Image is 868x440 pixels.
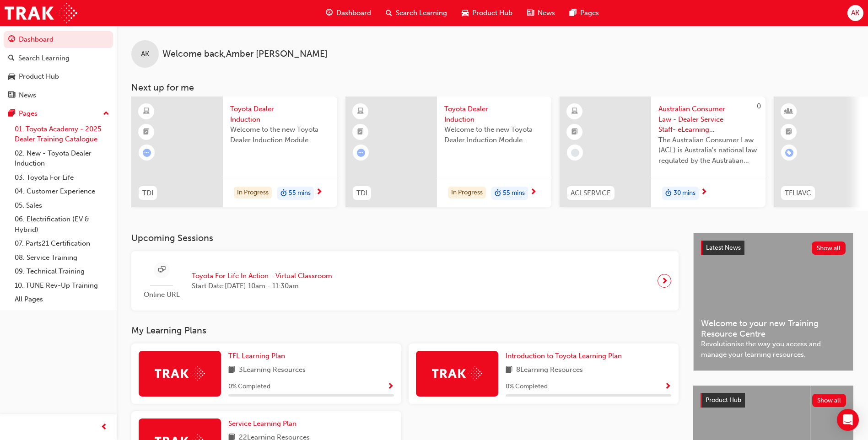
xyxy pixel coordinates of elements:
span: Product Hub [706,396,741,404]
a: Latest NewsShow all [701,241,846,255]
span: 55 mins [289,188,311,199]
a: car-iconProduct Hub [454,4,520,22]
img: Trak [155,366,205,381]
a: news-iconNews [520,4,562,22]
div: Pages [19,108,38,119]
span: booktick-icon [357,126,364,138]
span: Australian Consumer Law - Dealer Service Staff- eLearning Module [658,104,758,135]
span: Show Progress [387,383,394,391]
span: booktick-icon [571,126,578,138]
button: AK [847,5,863,21]
a: Online URLToyota For Life In Action - Virtual ClassroomStart Date:[DATE] 10am - 11:30am [139,258,671,304]
h3: My Learning Plans [131,325,679,336]
div: Search Learning [18,53,70,64]
span: sessionType_ONLINE_URL-icon [158,264,165,276]
img: Trak [432,366,482,381]
a: Product Hub [4,68,113,85]
div: Product Hub [19,71,59,82]
span: 3 Learning Resources [239,365,306,376]
div: In Progress [234,187,272,199]
span: car-icon [8,73,15,81]
a: 08. Service Training [11,251,113,265]
a: 03. Toyota For Life [11,171,113,185]
h3: Next up for me [117,82,868,93]
a: 05. Sales [11,199,113,213]
span: news-icon [8,91,15,100]
span: next-icon [661,274,668,287]
span: duration-icon [495,188,501,199]
a: guage-iconDashboard [318,4,378,22]
span: News [538,8,555,18]
span: duration-icon [665,188,672,199]
button: Pages [4,105,113,122]
span: next-icon [316,188,323,197]
span: guage-icon [8,36,15,44]
span: Online URL [139,290,184,300]
span: 0 % Completed [506,381,548,392]
span: Latest News [706,244,741,252]
a: Product HubShow all [701,393,846,408]
span: 55 mins [503,188,525,199]
span: booktick-icon [143,126,150,138]
span: TDI [142,188,153,199]
span: car-icon [462,7,469,19]
span: learningResourceType_ELEARNING-icon [357,106,364,118]
a: pages-iconPages [562,4,606,22]
span: up-icon [103,108,109,120]
button: Show Progress [664,381,671,392]
span: Product Hub [472,8,512,18]
span: Search Learning [396,8,447,18]
a: Introduction to Toyota Learning Plan [506,351,625,361]
a: 10. TUNE Rev-Up Training [11,279,113,293]
span: Welcome back , Amber [PERSON_NAME] [162,49,328,59]
a: All Pages [11,292,113,306]
a: search-iconSearch Learning [378,4,454,22]
div: Open Intercom Messenger [837,409,859,431]
span: Pages [580,8,599,18]
a: Dashboard [4,31,113,48]
span: guage-icon [326,7,333,19]
span: AK [851,8,859,18]
span: learningRecordVerb_NONE-icon [571,149,579,157]
div: News [19,90,36,101]
span: ACLSERVICE [571,188,611,199]
a: TDIToyota Dealer InductionWelcome to the new Toyota Dealer Induction Module.In Progressduration-i... [131,97,337,207]
img: Trak [5,3,77,23]
span: TFL Learning Plan [228,352,285,360]
span: Welcome to the new Toyota Dealer Induction Module. [230,124,330,145]
span: The Australian Consumer Law (ACL) is Australia's national law regulated by the Australian Competi... [658,135,758,166]
a: News [4,87,113,104]
span: booktick-icon [786,126,792,138]
button: Show all [812,394,846,407]
span: search-icon [8,54,15,63]
a: 04. Customer Experience [11,184,113,199]
a: 06. Electrification (EV & Hybrid) [11,212,113,236]
a: Latest NewsShow allWelcome to your new Training Resource CentreRevolutionise the way you access a... [693,233,853,371]
button: Show Progress [387,381,394,392]
span: learningResourceType_INSTRUCTOR_LED-icon [786,106,792,118]
a: TFL Learning Plan [228,351,289,361]
span: Dashboard [336,8,371,18]
a: 09. Technical Training [11,264,113,279]
div: In Progress [448,187,486,199]
a: Search Learning [4,50,113,67]
span: 30 mins [674,188,695,199]
span: Introduction to Toyota Learning Plan [506,352,622,360]
span: TFLIAVC [785,188,811,199]
span: book-icon [228,365,235,376]
span: next-icon [530,188,537,197]
span: 8 Learning Resources [516,365,583,376]
span: prev-icon [101,422,108,433]
span: Toyota For Life In Action - Virtual Classroom [192,271,332,281]
span: duration-icon [280,188,287,199]
span: pages-icon [8,110,15,118]
button: DashboardSearch LearningProduct HubNews [4,29,113,105]
span: next-icon [701,188,707,197]
span: Welcome to the new Toyota Dealer Induction Module. [444,124,544,145]
span: learningRecordVerb_ATTEMPT-icon [357,149,365,157]
span: search-icon [386,7,392,19]
span: Welcome to your new Training Resource Centre [701,318,846,339]
span: Revolutionise the way you access and manage your learning resources. [701,339,846,360]
span: book-icon [506,365,512,376]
